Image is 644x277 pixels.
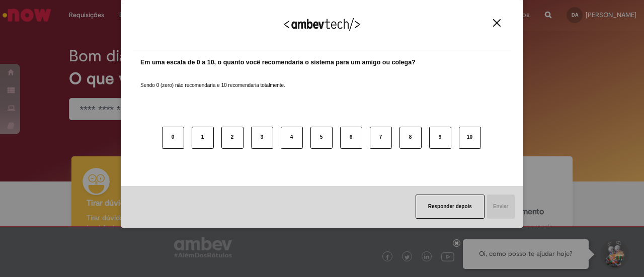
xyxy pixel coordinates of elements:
button: 9 [429,127,451,149]
label: Sendo 0 (zero) não recomendaria e 10 recomendaria totalmente. [140,70,285,89]
button: 8 [399,127,422,149]
button: Responder depois [416,195,485,219]
button: 7 [370,127,392,149]
button: 4 [281,127,303,149]
button: 6 [340,127,362,149]
button: 10 [459,127,481,149]
img: Logo Ambevtech [284,18,360,31]
button: 5 [310,127,333,149]
button: Close [490,19,504,27]
button: 2 [221,127,244,149]
button: 1 [192,127,214,149]
label: Em uma escala de 0 a 10, o quanto você recomendaria o sistema para um amigo ou colega? [140,58,416,67]
button: 3 [251,127,273,149]
img: Close [493,19,501,27]
button: 0 [162,127,184,149]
